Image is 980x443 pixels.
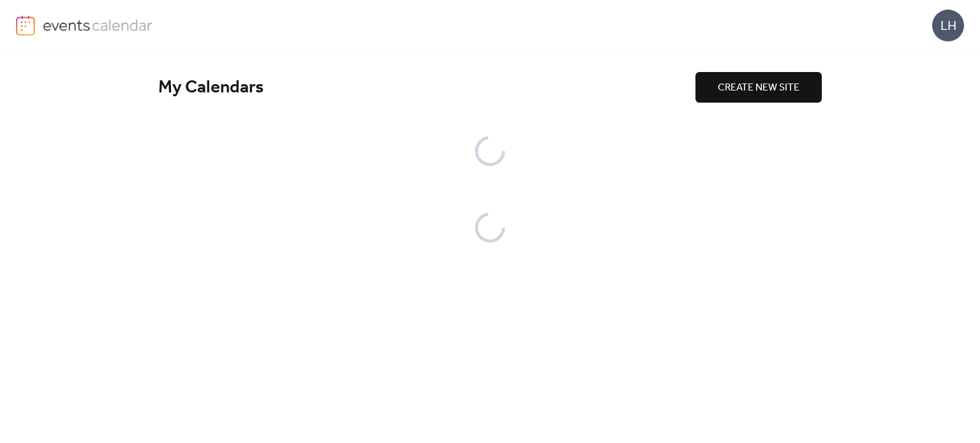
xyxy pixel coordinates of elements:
div: My Calendars [158,76,695,99]
div: LH [932,10,964,41]
span: CREATE NEW SITE [718,80,799,96]
img: logo [16,15,35,36]
button: CREATE NEW SITE [695,72,822,103]
img: logo-type [43,15,153,34]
